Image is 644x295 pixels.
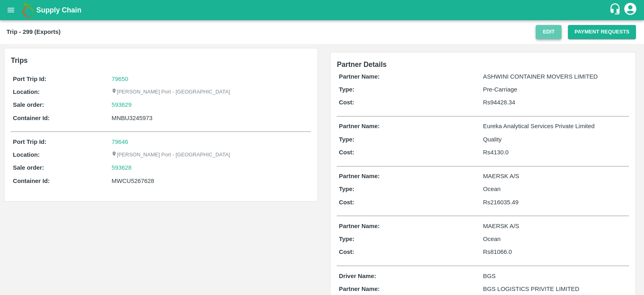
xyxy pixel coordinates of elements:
p: BGS [483,272,627,280]
b: Type: [339,186,355,192]
p: MAERSK A/S [483,172,627,181]
button: open drawer [2,1,20,19]
b: Port Trip Id: [13,139,46,145]
b: Driver Name: [339,273,376,279]
b: Cost: [339,249,354,255]
b: Partner Name: [339,286,380,292]
p: MAERSK A/S [483,222,627,231]
b: Trips [11,56,28,64]
b: Sale order: [13,164,44,171]
b: Partner Name: [339,173,380,179]
b: Location: [13,89,40,95]
div: MNBU3245973 [111,114,309,123]
button: Payment Requests [568,25,636,39]
p: Eureka Analytical Services Private Limited [483,122,627,131]
b: Partner Name: [339,223,380,229]
p: Rs 4130.0 [483,148,627,157]
a: 79650 [111,76,128,82]
p: ASHWINI CONTAINER MOVERS LIMITED [483,72,627,81]
b: Partner Name: [339,73,380,80]
b: Type: [339,236,355,242]
b: Cost: [339,99,354,106]
b: Type: [339,86,355,93]
b: Supply Chain [36,6,81,14]
a: 79646 [111,139,128,145]
a: 593629 [111,100,132,109]
b: Trip - 299 (Exports) [6,29,60,35]
p: [PERSON_NAME] Port - [GEOGRAPHIC_DATA] [111,151,230,159]
b: Cost: [339,149,354,156]
p: Ocean [483,235,627,243]
b: Sale order: [13,102,44,108]
p: Rs 216035.49 [483,198,627,207]
div: customer-support [609,3,623,17]
div: account of current user [623,2,638,19]
p: Pre-Carriage [483,85,627,94]
a: 593628 [111,163,132,172]
b: Container Id: [13,115,50,121]
b: Type: [339,136,355,143]
img: logo [20,2,36,18]
p: BGS LOGISTICS PRIVITE LIMITED [483,285,627,293]
p: Quality [483,135,627,144]
div: MWCU5267628 [111,177,309,185]
button: Edit [536,25,561,39]
b: Cost: [339,199,354,206]
p: Ocean [483,185,627,193]
b: Port Trip Id: [13,76,46,82]
a: Supply Chain [36,4,609,16]
span: Partner Details [337,60,387,69]
p: Rs 94428.34 [483,98,627,107]
b: Partner Name: [339,123,380,129]
p: Rs 81066.0 [483,247,627,256]
b: Container Id: [13,178,50,184]
b: Location: [13,152,40,158]
p: [PERSON_NAME] Port - [GEOGRAPHIC_DATA] [111,88,230,96]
